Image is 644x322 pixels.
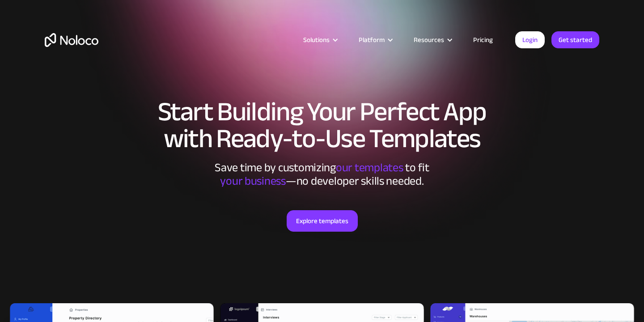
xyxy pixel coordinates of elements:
a: home [45,33,98,47]
div: Resources [402,34,462,46]
a: Explore templates [287,210,358,232]
div: Platform [359,34,385,46]
h1: Start Building Your Perfect App with Ready-to-Use Templates [45,98,599,152]
span: our templates [336,157,403,178]
a: Login [515,31,545,48]
div: Platform [347,34,402,46]
div: Solutions [292,34,347,46]
span: your business [220,170,286,192]
div: Save time by customizing to fit ‍ —no developer skills needed. [188,161,456,188]
div: Resources [414,34,444,46]
a: Pricing [462,34,504,46]
a: Get started [551,31,599,48]
div: Solutions [303,34,330,46]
